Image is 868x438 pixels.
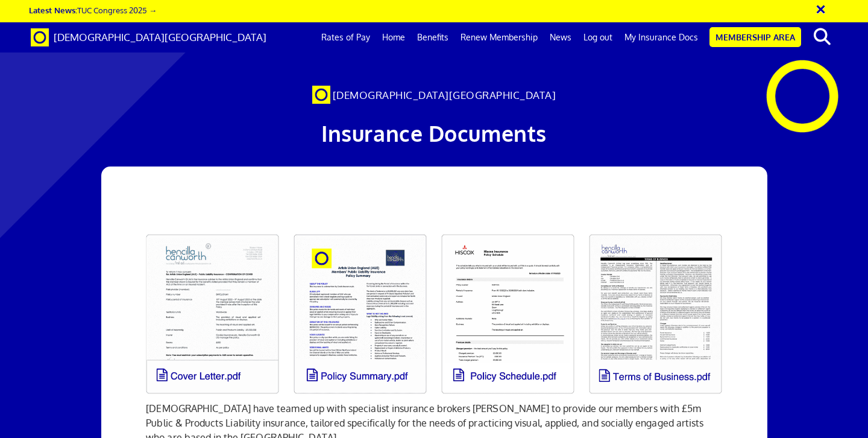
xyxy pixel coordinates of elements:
[22,22,275,52] a: Brand [DEMOGRAPHIC_DATA][GEOGRAPHIC_DATA]
[544,22,577,52] a: News
[804,24,840,49] button: search
[315,22,376,52] a: Rates of Pay
[321,119,547,147] span: Insurance Documents
[618,22,704,52] a: My Insurance Docs
[333,89,556,101] span: [DEMOGRAPHIC_DATA][GEOGRAPHIC_DATA]
[709,27,801,47] a: Membership Area
[54,31,266,43] span: [DEMOGRAPHIC_DATA][GEOGRAPHIC_DATA]
[577,22,618,52] a: Log out
[376,22,411,52] a: Home
[454,22,544,52] a: Renew Membership
[29,5,157,15] a: Latest News:TUC Congress 2025 →
[29,5,77,15] strong: Latest News:
[411,22,454,52] a: Benefits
